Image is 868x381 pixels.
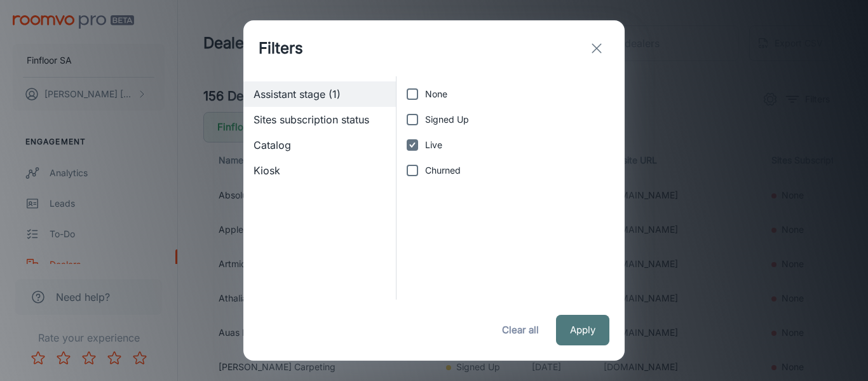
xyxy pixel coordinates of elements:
[425,138,442,152] span: Live
[495,315,546,345] button: Clear all
[425,163,461,177] span: Churned
[243,158,396,183] div: Kiosk
[243,107,396,132] div: Sites subscription status
[556,315,609,345] button: Apply
[584,36,609,61] button: exit
[259,37,303,60] h1: Filters
[425,113,469,127] span: Signed Up
[254,87,386,102] span: Assistant stage (1)
[254,112,386,127] span: Sites subscription status
[425,87,447,101] span: None
[243,132,396,158] div: Catalog
[254,137,386,153] span: Catalog
[254,163,386,178] span: Kiosk
[243,81,396,107] div: Assistant stage (1)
